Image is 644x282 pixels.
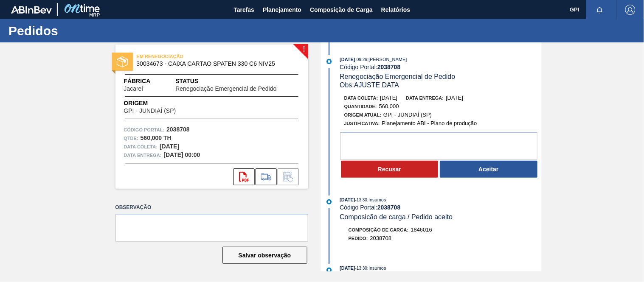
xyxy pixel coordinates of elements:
[166,126,190,133] strong: 2038708
[175,86,276,92] span: Renegociação Emergencial de Pedido
[340,213,453,221] span: Composicão de carga / Pedido aceito
[137,52,256,61] span: EM RENEGOCIAÇÃO
[233,168,255,185] div: Abrir arquivo PDF
[326,59,332,64] img: atual
[341,161,439,178] button: Recusar
[625,5,636,15] img: Logout
[233,5,254,15] span: Tarefas
[340,57,355,62] span: [DATE]
[160,143,179,150] strong: [DATE]
[310,5,373,15] span: Composição de Carga
[124,151,162,159] span: Data entrega:
[263,5,301,15] span: Planejamento
[344,112,381,117] span: Origem Atual:
[446,95,463,101] span: [DATE]
[124,86,143,92] span: Jacareí
[8,26,159,36] h1: Pedidos
[381,5,410,15] span: Relatórios
[367,265,386,271] span: : Insumos
[344,121,380,126] span: Justificativa:
[383,112,432,118] span: GPI - JUNDIAÍ (SP)
[377,204,401,211] strong: 2038708
[377,64,401,70] strong: 2038708
[411,226,432,233] span: 1846016
[340,73,455,80] span: Renegociação Emergencial de Pedido
[367,197,386,202] span: : Insumos
[124,77,170,86] span: Fábrica
[340,204,541,211] div: Código Portal:
[349,227,409,232] span: Composição de Carga :
[382,120,477,126] span: Planejamento ABI - Plano de produção
[175,77,299,86] span: Status
[124,99,200,108] span: Origem
[380,95,397,101] span: [DATE]
[344,95,378,101] span: Data coleta:
[326,199,332,204] img: atual
[115,201,308,214] label: Observação
[11,6,52,14] img: TNhmsLtSVTkK8tSr43FrP2fwEKptu5GPRR3wAAAABJRU5ErkJggg==
[117,56,128,67] img: status
[344,104,377,109] span: Quantidade :
[124,126,165,134] span: Código Portal:
[222,247,307,264] button: Salvar observação
[278,168,299,185] div: Informar alteração no pedido
[124,108,176,114] span: GPI - JUNDIAÍ (SP)
[137,61,291,67] span: 30034673 - CAIXA CARTAO SPATEN 330 C6 NIV25
[340,197,355,202] span: [DATE]
[355,266,367,271] span: - 13:30
[349,236,368,241] span: Pedido :
[124,134,138,142] span: Qtde :
[340,265,355,271] span: [DATE]
[340,81,399,89] span: Obs: AJUSTE DATA
[440,161,537,178] button: Aceitar
[355,57,367,62] span: - 09:26
[256,168,277,185] div: Ir para Composição de Carga
[164,151,200,158] strong: [DATE] 00:00
[586,4,613,16] button: Notificações
[406,95,444,101] span: Data entrega:
[141,134,172,141] strong: 560,000 TH
[340,64,541,70] div: Código Portal:
[370,235,391,241] span: 2038708
[379,103,399,109] span: 560,000
[124,142,158,151] span: Data coleta:
[355,198,367,202] span: - 13:30
[326,268,332,273] img: atual
[367,57,407,62] span: : [PERSON_NAME]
